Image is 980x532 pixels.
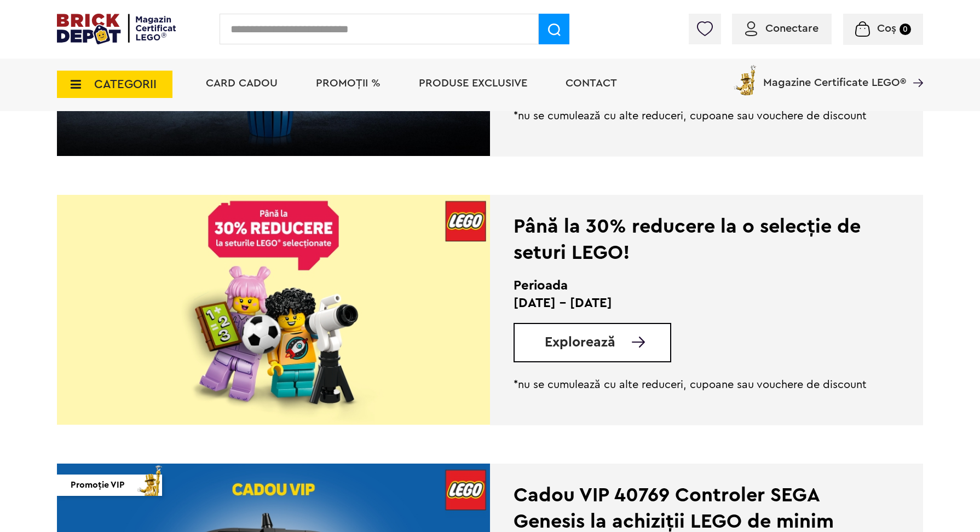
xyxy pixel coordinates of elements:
a: Explorează [545,336,670,349]
span: Explorează [545,336,615,349]
span: Conectare [765,23,818,34]
span: Coș [877,23,896,34]
a: Produse exclusive [419,78,527,89]
p: *nu se cumulează cu alte reduceri, cupoane sau vouchere de discount [514,109,869,123]
span: CATEGORII [94,78,157,90]
a: Magazine Certificate LEGO® [906,63,923,74]
span: Promoție VIP [71,475,125,496]
a: PROMOȚII % [316,78,381,89]
a: Contact [566,78,617,89]
a: Card Cadou [206,78,278,89]
p: *nu se cumulează cu alte reduceri, cupoane sau vouchere de discount [514,378,869,391]
small: 0 [900,24,911,35]
a: Conectare [745,23,818,34]
div: Până la 30% reducere la o selecție de seturi LEGO! [514,213,869,266]
p: [DATE] - [DATE] [514,294,869,312]
img: vip_page_imag.png [132,462,168,496]
h2: Perioada [514,277,869,294]
span: Magazine Certificate LEGO® [763,63,906,88]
